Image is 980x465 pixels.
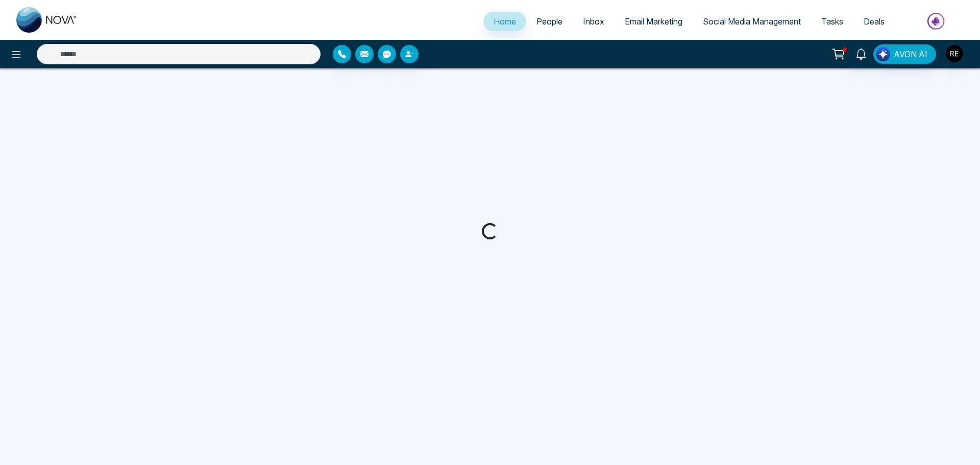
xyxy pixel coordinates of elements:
img: User Avatar [946,45,963,62]
span: Inbox [583,16,604,27]
a: Email Marketing [615,12,693,31]
a: People [526,12,573,31]
img: Nova CRM Logo [16,7,78,33]
span: Social Media Management [703,16,801,27]
a: Inbox [573,12,615,31]
span: People [536,16,562,27]
a: Home [483,12,526,31]
span: Home [494,16,516,27]
a: Social Media Management [693,12,811,31]
img: Lead Flow [876,47,890,61]
span: Tasks [821,16,843,27]
span: Deals [864,16,885,27]
a: Tasks [811,12,853,31]
button: AVON AI [873,44,936,64]
span: AVON AI [894,48,927,60]
img: Market-place.gif [900,10,974,33]
a: Deals [853,12,895,31]
span: Email Marketing [625,16,682,27]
